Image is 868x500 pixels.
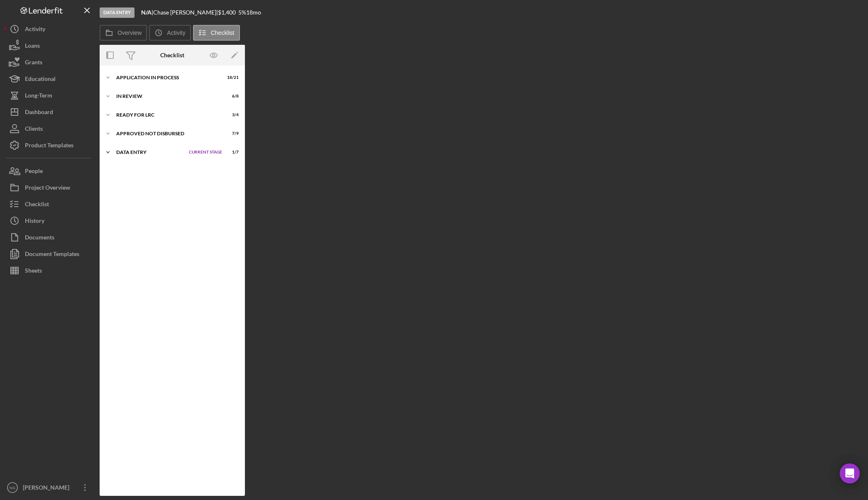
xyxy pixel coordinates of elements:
div: Project Overview [25,179,70,198]
div: History [25,212,44,231]
button: Educational [4,71,95,87]
div: Approved Not Disbursed [116,131,218,136]
div: Sheets [25,262,42,281]
button: Long-Term [4,87,95,104]
button: NG[PERSON_NAME] [4,479,95,496]
button: Activity [4,21,95,37]
div: Ready for LRC [116,112,218,117]
div: Data Entry [116,150,185,155]
div: Open Intercom Messenger [840,463,860,483]
button: Checklist [4,196,95,212]
button: History [4,212,95,229]
label: Activity [167,29,185,36]
button: Activity [149,25,191,41]
button: Clients [4,120,95,137]
div: Loans [25,37,40,56]
div: 1 / 7 [224,150,239,155]
div: $1,400 [218,9,238,16]
button: Checklist [193,25,240,41]
div: Document Templates [25,246,79,264]
div: Checklist [160,52,184,59]
button: Sheets [4,262,95,279]
button: Grants [4,54,95,71]
button: Document Templates [4,246,95,262]
div: Activity [25,21,45,39]
div: Grants [25,54,42,73]
div: Application In Process [116,75,218,80]
div: 6 / 8 [224,94,239,99]
div: Data Entry [100,7,134,18]
button: Product Templates [4,137,95,154]
div: [PERSON_NAME] [21,479,75,498]
text: NG [10,485,15,490]
label: Checklist [211,29,235,36]
div: Dashboard [25,104,53,122]
span: Current Stage [189,150,222,155]
div: 18 mo [246,9,261,16]
div: 7 / 9 [224,131,239,136]
div: Chase [PERSON_NAME] | [153,9,218,16]
div: In Review [116,94,218,99]
button: Overview [100,25,147,41]
b: N/A [141,9,152,16]
button: Project Overview [4,179,95,196]
button: Documents [4,229,95,246]
div: Educational [25,71,56,89]
div: Clients [25,120,43,139]
div: Checklist [25,196,49,215]
button: Loans [4,37,95,54]
div: 3 / 4 [224,112,239,117]
div: | [141,9,153,16]
div: Documents [25,229,54,248]
div: Long-Term [25,87,52,106]
label: Overview [117,29,142,36]
div: 5 % [238,9,246,16]
button: Dashboard [4,104,95,120]
button: People [4,163,95,179]
div: 18 / 21 [224,75,239,80]
div: Product Templates [25,137,73,156]
div: People [25,163,43,181]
